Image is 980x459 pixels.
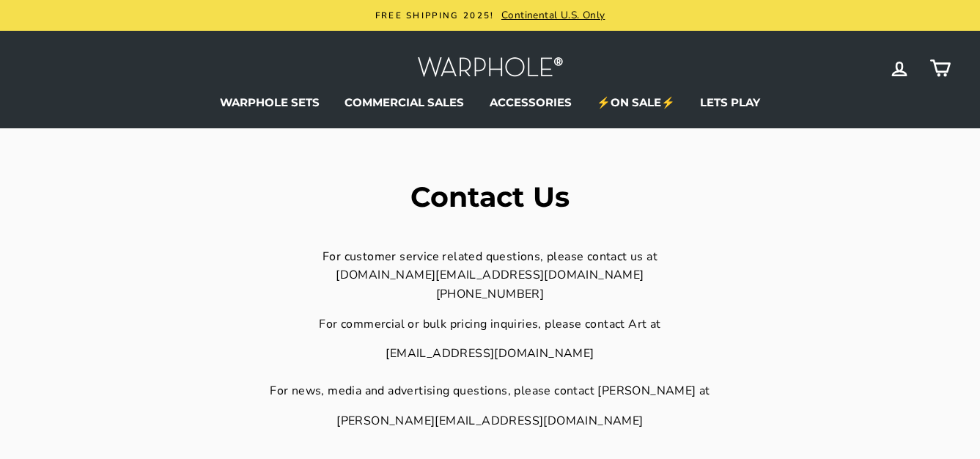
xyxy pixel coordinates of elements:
[498,8,605,22] span: Continental U.S. Only
[479,92,583,114] a: ACCESSORIES
[33,7,947,23] a: FREE SHIPPING 2025! Continental U.S. Only
[209,92,331,114] a: WARPHOLE SETS
[147,248,833,267] div: For customer service related questions, please contact us at
[147,183,833,211] h1: Contact Us
[147,315,833,334] div: For commercial or bulk pricing inquiries, please contact Art at
[147,266,833,285] div: [DOMAIN_NAME][EMAIL_ADDRESS][DOMAIN_NAME]
[689,92,771,114] a: LETS PLAY
[147,412,833,431] div: [PERSON_NAME][EMAIL_ADDRESS][DOMAIN_NAME]
[147,285,833,304] div: [PHONE_NUMBER]
[586,92,686,114] a: ⚡ON SALE⚡
[147,345,833,401] div: [EMAIL_ADDRESS][DOMAIN_NAME] For news, media and advertising questions, please contact [PERSON_NA...
[334,92,475,114] a: COMMERCIAL SALES
[29,92,951,114] ul: Primary
[375,10,495,21] span: FREE SHIPPING 2025!
[417,53,564,84] img: Warphole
